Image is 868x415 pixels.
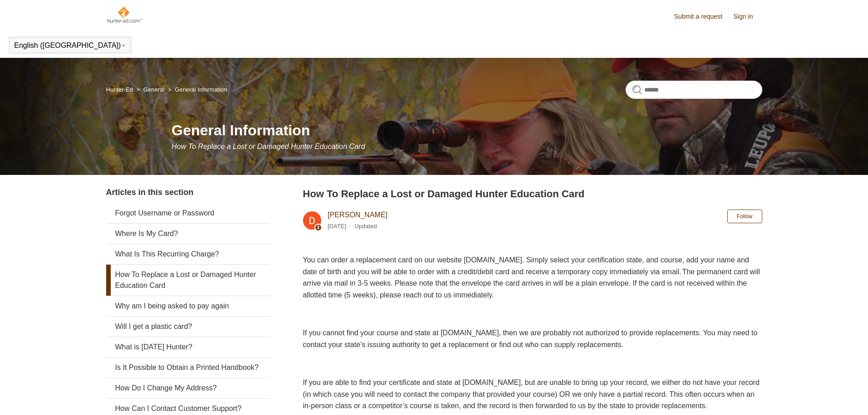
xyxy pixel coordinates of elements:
[303,256,760,299] span: You can order a replacement card on our website [DOMAIN_NAME]. Simply select your certification s...
[106,203,270,223] a: Forgot Username or Password
[674,12,731,21] a: Submit a request
[134,86,166,93] li: General
[727,210,762,223] button: Follow Article
[354,223,377,230] li: Updated
[144,86,164,93] a: General
[106,86,133,93] a: Hunter-Ed
[166,86,227,93] li: General Information
[303,329,758,348] span: If you cannot find your course and state at [DOMAIN_NAME], then we are probably not authorized to...
[106,244,270,264] a: What Is This Recurring Charge?
[106,358,270,378] a: Is It Possible to Obtain a Printed Handbook?
[106,296,270,316] a: Why am I being asked to pay again
[106,5,143,24] img: Hunter-Ed Help Center home page
[106,86,135,93] li: Hunter-Ed
[328,211,388,219] a: [PERSON_NAME]
[106,337,270,357] a: What is [DATE] Hunter?
[14,41,126,50] button: English ([GEOGRAPHIC_DATA])
[106,188,194,197] span: Articles in this section
[734,12,762,21] a: Sign in
[175,86,227,93] a: General Information
[106,317,270,337] a: Will I get a plastic card?
[303,186,762,201] h2: How To Replace a Lost or Damaged Hunter Education Card
[626,81,762,99] input: Search
[809,384,862,408] div: Chat Support
[172,119,762,141] h1: General Information
[106,224,270,244] a: Where Is My Card?
[303,379,760,410] span: If you are able to find your certificate and state at [DOMAIN_NAME], but are unable to bring up y...
[106,378,270,398] a: How Do I Change My Address?
[106,265,270,296] a: How To Replace a Lost or Damaged Hunter Education Card
[328,223,346,230] time: 03/04/2024, 10:49
[172,143,365,150] span: How To Replace a Lost or Damaged Hunter Education Card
